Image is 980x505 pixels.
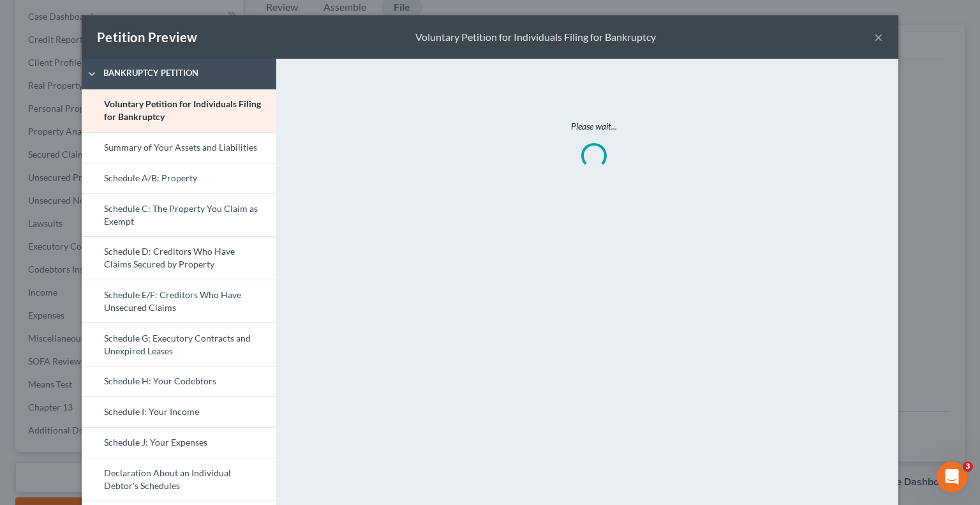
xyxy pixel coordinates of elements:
a: Schedule H: Your Codebtors [82,366,276,396]
a: Declaration About an Individual Debtor's Schedules [82,458,276,501]
span: Bankruptcy Petition [97,67,278,80]
a: Schedule A/B: Property [82,163,276,193]
iframe: Intercom live chat [937,462,967,492]
div: Voluntary Petition for Individuals Filing for Bankruptcy [415,30,656,45]
span: 3 [963,462,973,472]
a: Voluntary Petition for Individuals Filing for Bankruptcy [82,89,276,132]
a: Schedule I: Your Income [82,396,276,427]
a: Schedule J: Your Expenses [82,427,276,458]
a: Schedule E/F: Creditors Who Have Unsecured Claims [82,280,276,323]
a: Bankruptcy Petition [82,59,276,89]
div: Petition Preview [97,28,197,46]
button: × [874,29,883,45]
a: Summary of Your Assets and Liabilities [82,132,276,163]
p: Please wait... [350,120,837,133]
a: Schedule C: The Property You Claim as Exempt [82,193,276,237]
a: Schedule D: Creditors Who Have Claims Secured by Property [82,236,276,280]
a: Schedule G: Executory Contracts and Unexpired Leases [82,322,276,366]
